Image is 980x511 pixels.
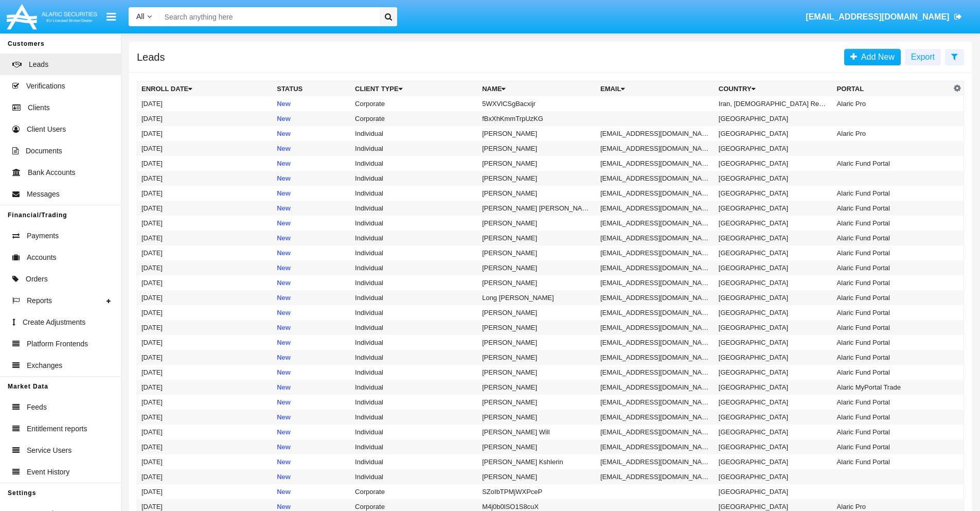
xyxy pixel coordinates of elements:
[478,410,596,425] td: [PERSON_NAME]
[715,290,833,305] td: [GEOGRAPHIC_DATA]
[351,425,478,439] td: Individual
[911,52,935,61] span: Export
[833,186,951,201] td: Alaric Fund Portal
[478,439,596,454] td: [PERSON_NAME]
[273,350,351,365] td: New
[478,365,596,380] td: [PERSON_NAME]
[351,335,478,350] td: Individual
[27,231,59,241] span: Payments
[351,111,478,126] td: Corporate
[273,81,351,97] th: Status
[351,141,478,156] td: Individual
[351,380,478,395] td: Individual
[596,201,715,216] td: [EMAIL_ADDRESS][DOMAIN_NAME]
[596,171,715,186] td: [EMAIL_ADDRESS][DOMAIN_NAME]
[137,111,273,126] td: [DATE]
[478,469,596,484] td: [PERSON_NAME]
[273,305,351,320] td: New
[23,317,85,328] span: Create Adjustments
[137,380,273,395] td: [DATE]
[27,189,60,200] span: Messages
[596,454,715,469] td: [EMAIL_ADDRESS][DOMAIN_NAME]
[478,290,596,305] td: Long [PERSON_NAME]
[351,81,478,97] th: Client Type
[596,425,715,439] td: [EMAIL_ADDRESS][DOMAIN_NAME]
[833,231,951,245] td: Alaric Fund Portal
[478,320,596,335] td: [PERSON_NAME]
[137,395,273,410] td: [DATE]
[136,12,145,21] span: All
[833,335,951,350] td: Alaric Fund Portal
[351,469,478,484] td: Individual
[27,295,52,306] span: Reports
[273,141,351,156] td: New
[137,469,273,484] td: [DATE]
[478,350,596,365] td: [PERSON_NAME]
[596,231,715,245] td: [EMAIL_ADDRESS][DOMAIN_NAME]
[596,275,715,290] td: [EMAIL_ADDRESS][DOMAIN_NAME]
[715,425,833,439] td: [GEOGRAPHIC_DATA]
[137,171,273,186] td: [DATE]
[857,52,895,61] span: Add New
[27,424,87,434] span: Entitlement reports
[137,454,273,469] td: [DATE]
[596,365,715,380] td: [EMAIL_ADDRESS][DOMAIN_NAME]
[273,454,351,469] td: New
[273,335,351,350] td: New
[137,305,273,320] td: [DATE]
[273,96,351,111] td: New
[833,201,951,216] td: Alaric Fund Portal
[351,260,478,275] td: Individual
[26,81,65,92] span: Verifications
[715,126,833,141] td: [GEOGRAPHIC_DATA]
[137,260,273,275] td: [DATE]
[137,365,273,380] td: [DATE]
[715,245,833,260] td: [GEOGRAPHIC_DATA]
[596,380,715,395] td: [EMAIL_ADDRESS][DOMAIN_NAME]
[596,245,715,260] td: [EMAIL_ADDRESS][DOMAIN_NAME]
[833,96,951,111] td: Alaric Pro
[273,156,351,171] td: New
[715,439,833,454] td: [GEOGRAPHIC_DATA]
[351,290,478,305] td: Individual
[833,410,951,425] td: Alaric Fund Portal
[715,141,833,156] td: [GEOGRAPHIC_DATA]
[273,425,351,439] td: New
[806,12,949,21] span: [EMAIL_ADDRESS][DOMAIN_NAME]
[159,7,376,26] input: Search
[478,231,596,245] td: [PERSON_NAME]
[833,245,951,260] td: Alaric Fund Portal
[351,171,478,186] td: Individual
[137,201,273,216] td: [DATE]
[351,245,478,260] td: Individual
[478,484,596,499] td: SZoIbTPMjWXPceP
[478,260,596,275] td: [PERSON_NAME]
[715,380,833,395] td: [GEOGRAPHIC_DATA]
[351,156,478,171] td: Individual
[833,216,951,231] td: Alaric Fund Portal
[833,454,951,469] td: Alaric Fund Portal
[478,395,596,410] td: [PERSON_NAME]
[351,186,478,201] td: Individual
[137,245,273,260] td: [DATE]
[273,111,351,126] td: New
[478,245,596,260] td: [PERSON_NAME]
[273,320,351,335] td: New
[596,141,715,156] td: [EMAIL_ADDRESS][DOMAIN_NAME]
[273,245,351,260] td: New
[137,231,273,245] td: [DATE]
[27,360,62,371] span: Exchanges
[273,395,351,410] td: New
[833,305,951,320] td: Alaric Fund Portal
[715,186,833,201] td: [GEOGRAPHIC_DATA]
[596,81,715,97] th: Email
[596,439,715,454] td: [EMAIL_ADDRESS][DOMAIN_NAME]
[351,231,478,245] td: Individual
[715,305,833,320] td: [GEOGRAPHIC_DATA]
[715,111,833,126] td: [GEOGRAPHIC_DATA]
[905,49,941,65] button: Export
[478,171,596,186] td: [PERSON_NAME]
[715,469,833,484] td: [GEOGRAPHIC_DATA]
[351,275,478,290] td: Individual
[273,216,351,231] td: New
